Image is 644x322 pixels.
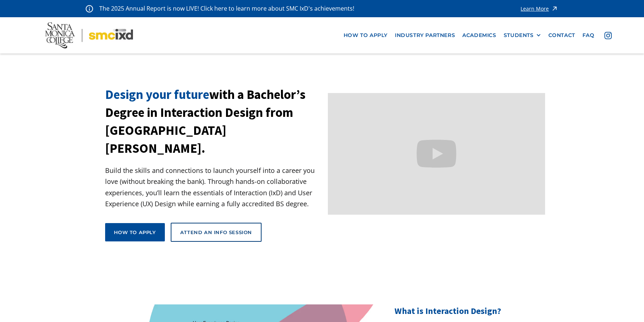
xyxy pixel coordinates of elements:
div: How to apply [114,229,156,236]
img: Santa Monica College - SMC IxD logo [45,22,133,48]
h2: What is Interaction Design? [395,304,539,318]
a: faq [579,29,598,42]
a: Academics [459,29,500,42]
h1: with a Bachelor’s Degree in Interaction Design from [GEOGRAPHIC_DATA][PERSON_NAME]. [105,86,322,158]
a: how to apply [340,29,391,42]
img: icon - information - alert [86,5,93,12]
div: STUDENTS [504,32,541,38]
div: Learn More [521,6,549,11]
span: Design your future [105,86,209,103]
a: How to apply [105,223,165,241]
a: Learn More [521,4,558,14]
iframe: Design your future with a Bachelor's Degree in Interaction Design from Santa Monica College [328,93,545,215]
a: Attend an Info Session [171,223,262,242]
img: icon - instagram [604,32,612,39]
p: Build the skills and connections to launch yourself into a career you love (without breaking the ... [105,165,322,210]
a: contact [545,29,579,42]
div: Attend an Info Session [180,229,252,236]
p: The 2025 Annual Report is now LIVE! Click here to learn more about SMC IxD's achievements! [99,4,355,14]
div: STUDENTS [504,32,534,38]
a: industry partners [391,29,459,42]
img: icon - arrow - alert [551,4,558,14]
